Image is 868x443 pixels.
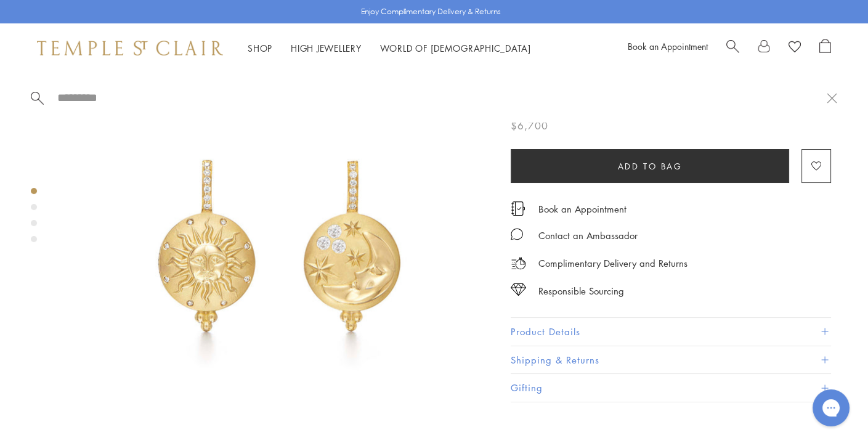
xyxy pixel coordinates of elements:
a: ShopShop [248,42,272,54]
a: View Wishlist [789,39,801,57]
div: Contact an Ambassador [538,228,638,243]
div: Product gallery navigation [31,185,37,252]
p: Enjoy Complimentary Delivery & Returns [361,6,501,18]
a: Book an Appointment [628,40,708,52]
a: World of [DEMOGRAPHIC_DATA]World of [DEMOGRAPHIC_DATA] [380,42,531,54]
img: icon_delivery.svg [511,256,526,271]
span: Add to bag [618,160,683,173]
a: Search [726,39,739,57]
iframe: Gorgias live chat messenger [806,385,856,431]
nav: Main navigation [248,41,531,56]
button: Add to bag [511,149,789,183]
span: $6,700 [511,118,548,134]
p: Complimentary Delivery and Returns [538,256,688,271]
a: Book an Appointment [538,202,627,216]
img: MessageIcon-01_2.svg [511,228,523,240]
img: Temple St. Clair [37,41,223,55]
a: Open Shopping Bag [819,39,831,57]
a: High JewelleryHigh Jewellery [291,42,362,54]
button: Gifting [511,374,831,402]
button: Shipping & Returns [511,346,831,374]
img: icon_sourcing.svg [511,283,526,296]
img: icon_appointment.svg [511,201,525,216]
button: Product Details [511,318,831,346]
div: Responsible Sourcing [538,283,624,299]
